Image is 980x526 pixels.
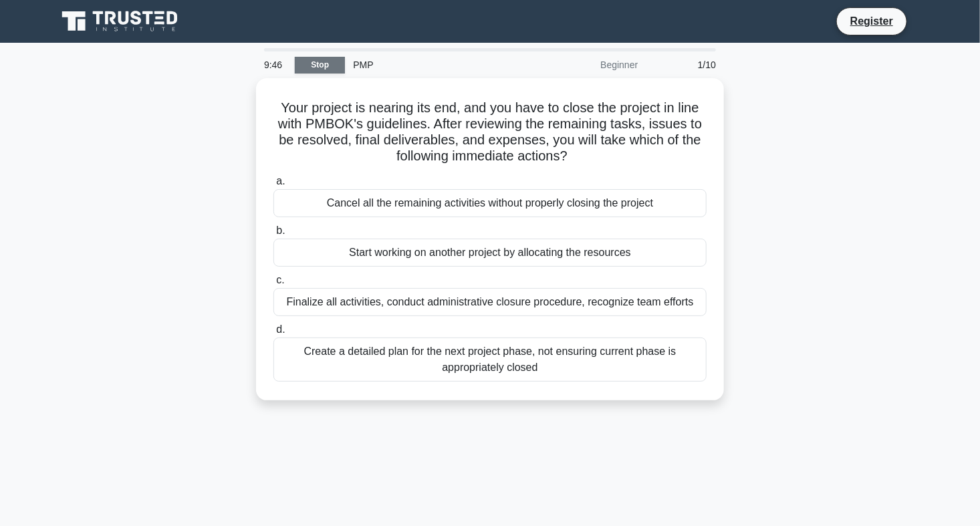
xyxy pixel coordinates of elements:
span: c. [276,274,284,285]
div: Start working on another project by allocating the resources [273,239,707,267]
span: b. [276,225,285,236]
div: Create a detailed plan for the next project phase, not ensuring current phase is appropriately cl... [273,338,707,382]
span: d. [276,323,285,335]
a: Register [842,13,901,29]
div: Cancel all the remaining activities without properly closing the project [273,189,707,217]
span: a. [276,175,285,186]
div: Finalize all activities, conduct administrative closure procedure, recognize team efforts [273,288,707,316]
div: PMP [345,51,529,78]
h5: Your project is nearing its end, and you have to close the project in line with PMBOK's guideline... [272,100,708,165]
div: 1/10 [646,51,724,78]
div: Beginner [529,51,646,78]
a: Stop [295,57,345,74]
div: 9:46 [256,51,295,78]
